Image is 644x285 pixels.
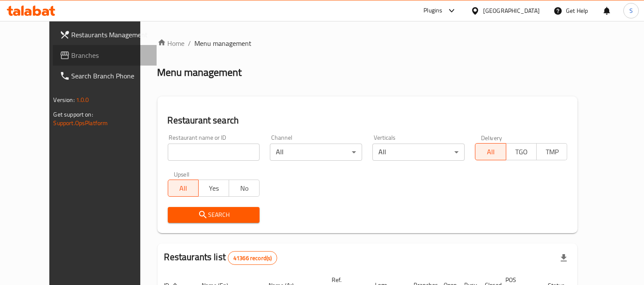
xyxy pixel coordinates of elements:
[229,180,260,197] button: No
[479,146,502,158] span: All
[72,71,150,81] span: Search Branch Phone
[174,171,190,177] label: Upsell
[54,117,108,129] a: Support.OpsPlatform
[164,251,278,265] h2: Restaurants list
[536,143,567,160] button: TMP
[423,6,442,16] div: Plugins
[53,45,157,66] a: Branches
[76,94,89,105] span: 1.0.0
[510,146,533,158] span: TGO
[553,248,574,268] div: Export file
[157,38,578,48] nav: breadcrumb
[270,144,362,161] div: All
[228,254,277,262] span: 41366 record(s)
[540,146,564,158] span: TMP
[475,143,506,160] button: All
[157,38,185,48] a: Home
[168,207,260,223] button: Search
[54,94,75,105] span: Version:
[198,180,229,197] button: Yes
[629,6,633,15] span: S
[195,38,252,48] span: Menu management
[188,38,191,48] li: /
[483,6,540,15] div: [GEOGRAPHIC_DATA]
[228,251,277,265] div: Total records count
[54,109,93,120] span: Get support on:
[168,180,199,197] button: All
[233,182,256,195] span: No
[175,210,253,220] span: Search
[53,24,157,45] a: Restaurants Management
[202,182,226,195] span: Yes
[168,114,568,127] h2: Restaurant search
[481,135,502,141] label: Delivery
[157,66,242,79] h2: Menu management
[372,144,465,161] div: All
[72,50,150,60] span: Branches
[168,144,260,161] input: Search for restaurant name or ID..
[72,30,150,40] span: Restaurants Management
[172,182,195,195] span: All
[506,143,537,160] button: TGO
[53,66,157,86] a: Search Branch Phone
